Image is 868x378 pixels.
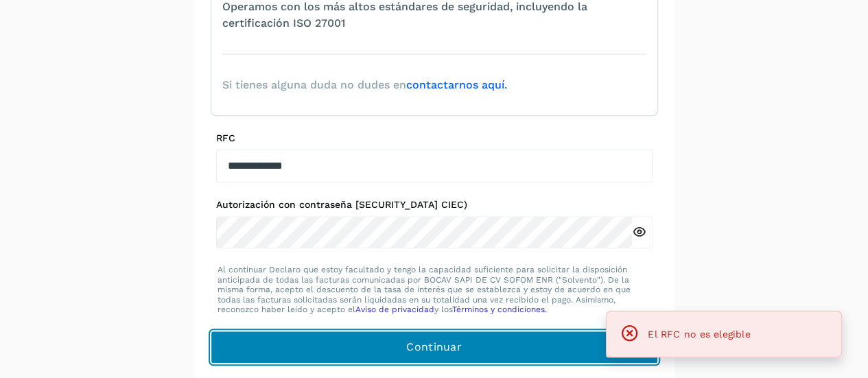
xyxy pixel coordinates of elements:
[211,331,658,364] button: Continuar
[452,305,547,314] a: Términos y condiciones.
[406,78,507,91] a: contactarnos aquí.
[355,305,434,314] a: Aviso de privacidad
[218,265,651,314] p: Al continuar Declaro que estoy facultado y tengo la capacidad suficiente para solicitar la dispos...
[406,340,462,355] span: Continuar
[222,77,507,93] span: Si tienes alguna duda no dudes en
[216,199,653,211] label: Autorización con contraseña [SECURITY_DATA] CIEC)
[648,329,750,340] span: El RFC no es elegible
[216,132,653,144] label: RFC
